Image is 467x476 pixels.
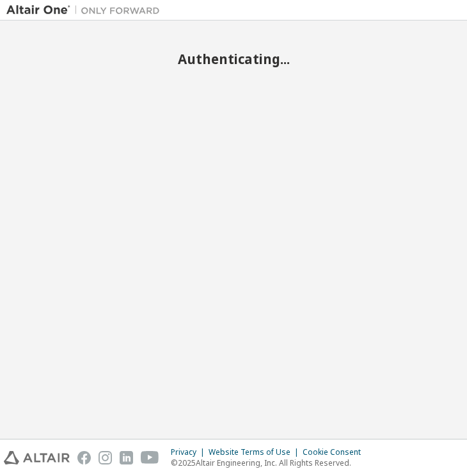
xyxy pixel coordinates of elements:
[141,451,159,464] img: youtube.svg
[4,451,70,464] img: altair_logo.svg
[171,457,368,468] p: © 2025 Altair Engineering, Inc. All Rights Reserved.
[303,447,368,457] div: Cookie Consent
[99,451,112,464] img: instagram.svg
[209,447,303,457] div: Website Terms of Use
[6,51,461,67] h2: Authenticating...
[171,447,209,457] div: Privacy
[6,4,166,17] img: Altair One
[77,451,91,464] img: facebook.svg
[120,451,133,464] img: linkedin.svg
